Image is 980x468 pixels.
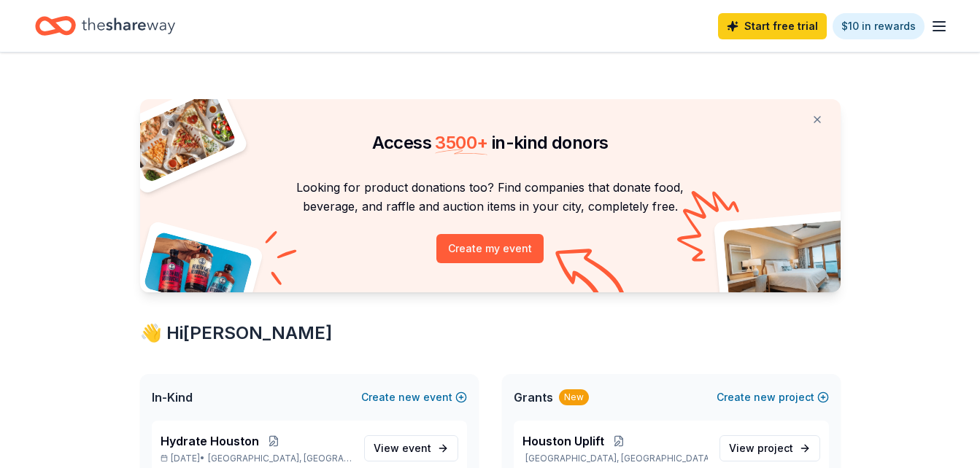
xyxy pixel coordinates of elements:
a: View project [719,435,820,461]
span: Hydrate Houston [161,432,259,450]
span: [GEOGRAPHIC_DATA], [GEOGRAPHIC_DATA] [208,453,352,464]
p: [DATE] • [161,453,352,464]
span: View [374,440,431,457]
button: Createnewproject [717,389,829,406]
button: Create my event [436,234,544,263]
span: new [754,389,776,406]
span: 3500 + [435,132,487,153]
span: In-Kind [152,389,193,406]
span: event [402,442,431,454]
span: Houston Uplift [522,432,604,450]
a: Start free trial [718,13,827,39]
button: Createnewevent [361,389,467,406]
span: View [729,440,793,457]
div: New [559,389,589,405]
span: Access in-kind donors [372,132,609,153]
a: $10 in rewards [833,13,925,39]
span: Grants [514,389,553,406]
img: Pizza [123,90,237,184]
a: Home [35,9,175,43]
div: 👋 Hi [PERSON_NAME] [140,321,841,345]
p: [GEOGRAPHIC_DATA], [GEOGRAPHIC_DATA] [522,453,708,464]
a: View event [364,435,458,461]
img: Curvy arrow [555,249,628,303]
p: Looking for product donations too? Find companies that donate food, beverage, and raffle and auct... [158,178,823,217]
span: project [757,442,793,454]
span: new [398,389,420,406]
